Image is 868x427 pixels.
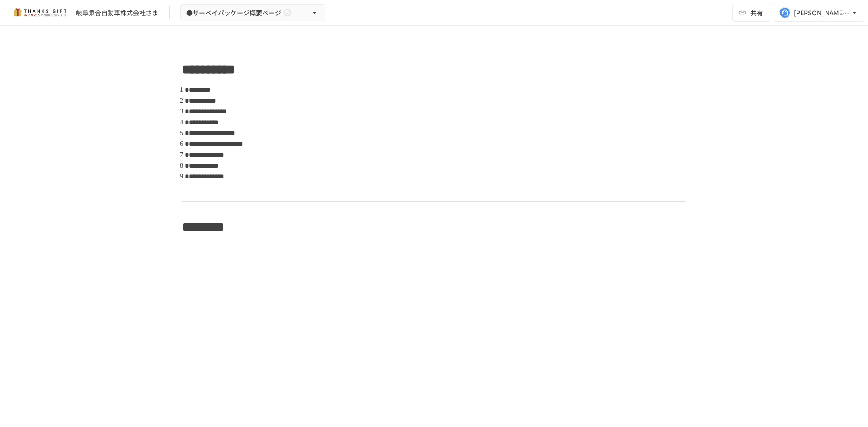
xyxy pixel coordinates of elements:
div: 岐阜乗合自動車株式会社さま [76,8,158,18]
button: 共有 [732,4,770,22]
button: ●サーベイパッケージ概要ページ [180,4,325,22]
img: mMP1OxWUAhQbsRWCurg7vIHe5HqDpP7qZo7fRoNLXQh [11,5,69,20]
span: 共有 [750,8,763,18]
span: ●サーベイパッケージ概要ページ [186,7,281,19]
div: [PERSON_NAME][EMAIL_ADDRESS][DOMAIN_NAME] [794,7,850,19]
button: [PERSON_NAME][EMAIL_ADDRESS][DOMAIN_NAME] [774,4,864,22]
